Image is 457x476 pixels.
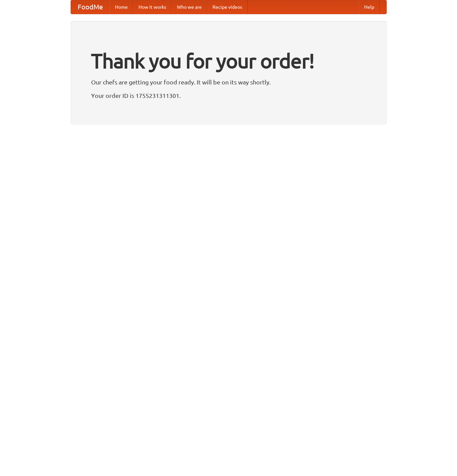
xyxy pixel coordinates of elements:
a: Recipe videos [207,0,247,14]
a: Help [359,0,380,14]
a: How it works [133,0,172,14]
p: Your order ID is 1755231311301. [91,90,366,101]
h1: Thank you for your order! [91,45,366,77]
a: Who we are [172,0,207,14]
p: Our chefs are getting your food ready. It will be on its way shortly. [91,77,366,87]
a: Home [110,0,133,14]
a: FoodMe [71,0,110,14]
